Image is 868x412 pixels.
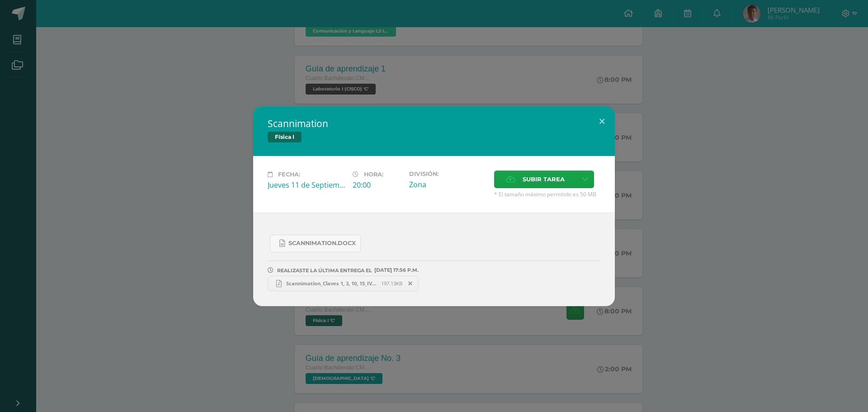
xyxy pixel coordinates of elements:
[589,106,615,137] button: Close (Esc)
[268,180,345,190] div: Jueves 11 de Septiembre
[381,280,402,287] span: 197.13KB
[268,117,600,130] h2: Scannimation
[409,170,487,177] label: División:
[288,240,356,247] span: Scannimation.docx
[268,276,419,291] a: Scannimation_Claves 1, 3, 10, 15_IVC_Fisica Fundamental_[DATE].pdf 197.13KB
[494,190,600,198] span: * El tamaño máximo permitido es 50 MB
[270,235,361,252] a: Scannimation.docx
[278,171,300,178] span: Fecha:
[353,180,402,190] div: 20:00
[409,180,487,189] div: Zona
[268,132,302,142] span: Física I
[277,267,372,274] span: REALIZASTE LA ÚLTIMA ENTREGA EL
[364,171,383,178] span: Hora:
[403,279,418,289] span: Remover entrega
[523,171,565,188] span: Subir tarea
[372,270,419,270] span: [DATE] 17:56 P.M.
[282,280,381,287] span: Scannimation_Claves 1, 3, 10, 15_IVC_Fisica Fundamental_[DATE].pdf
